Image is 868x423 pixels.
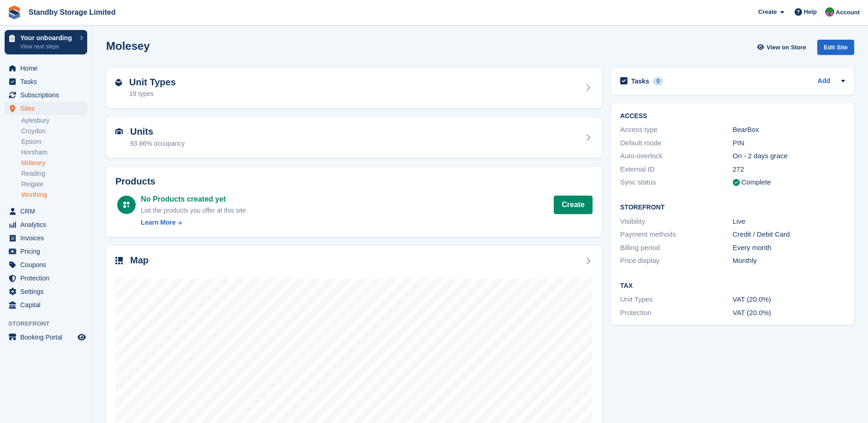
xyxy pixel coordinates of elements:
img: map-icn-33ee37083ee616e46c38cad1a60f524a97daa1e2b2c8c0bc3eb3415660979fc1.svg [115,257,123,264]
div: 19 types [129,89,176,99]
div: Sync status [620,177,732,188]
a: menu [5,258,87,271]
span: Pricing [20,245,76,258]
a: Croydon [21,127,87,136]
div: Unit Types [620,294,732,305]
img: unit-type-icn-2b2737a686de81e16bb02015468b77c625bbabd49415b5ef34ead5e3b44a266d.svg [115,79,122,86]
span: Create [758,7,777,17]
a: Aylesbury [21,116,87,125]
p: Your onboarding [20,35,75,41]
div: Every month [733,243,845,253]
h2: Unit Types [129,77,176,88]
div: PIN [733,138,845,149]
div: 93.86% occupancy [130,139,185,149]
div: Price display [620,256,732,266]
span: Invoices [20,232,76,244]
span: View on Store [766,43,806,52]
span: Sites [20,102,76,115]
a: Add [818,76,830,87]
span: Subscriptions [20,89,76,101]
span: Capital [20,298,76,311]
div: Live [733,216,845,227]
h2: Map [130,255,149,266]
a: menu [5,75,87,88]
div: BearBox [733,125,845,135]
a: menu [5,245,87,258]
div: Edit Site [817,40,854,55]
div: No Products created yet [141,194,248,205]
img: custom-product-icn-white-7c27a13f52cf5f2f504a55ee73a895a1f82ff5669d69490e13668eaf7ade3bb5.svg [123,201,130,209]
a: menu [5,298,87,311]
h2: Units [130,126,185,137]
a: Epsom [21,137,87,146]
h2: Storefront [620,204,845,211]
span: Storefront [8,319,92,328]
div: Payment methods [620,229,732,240]
a: menu [5,285,87,298]
div: External ID [620,164,732,175]
span: Home [20,62,76,75]
div: Protection [620,308,732,318]
a: menu [5,331,87,344]
h2: ACCESS [620,113,845,120]
a: menu [5,232,87,244]
div: VAT (20.0%) [733,308,845,318]
a: Preview store [76,332,87,343]
img: stora-icon-8386f47178a22dfd0bd8f6a31ec36ba5ce8667c1dd55bd0f319d3a0aa187defe.svg [7,6,21,19]
span: Analytics [20,218,76,231]
div: Complete [742,177,771,188]
a: Units 93.86% occupancy [106,117,602,158]
a: Worthing [21,191,87,199]
h2: Tasks [631,77,649,85]
h2: Molesey [106,40,150,52]
a: menu [5,272,87,285]
div: Credit / Debit Card [733,229,845,240]
a: Your onboarding View next steps [5,30,87,54]
div: Billing period [620,243,732,253]
a: Horsham [21,148,87,157]
a: Reigate [21,180,87,189]
div: Default mode [620,138,732,149]
a: menu [5,205,87,218]
a: Unit Types 19 types [106,68,602,108]
span: List the products you offer at this site. [141,207,248,214]
div: Monthly [733,256,845,266]
span: Protection [20,272,76,285]
span: Coupons [20,258,76,271]
a: menu [5,62,87,75]
div: Auto-overlock [620,151,732,161]
a: menu [5,218,87,231]
div: Learn More [141,218,175,227]
span: Booking Portal [20,331,76,344]
div: On - 2 days grace [733,151,845,161]
a: menu [5,89,87,101]
a: Standby Storage Limited [25,5,119,20]
div: Access type [620,125,732,135]
a: View on Store [756,40,810,55]
a: menu [5,102,87,115]
span: Tasks [20,75,76,88]
div: Visibility [620,216,732,227]
a: Create [554,196,593,214]
a: Molesey [21,159,87,167]
span: Account [836,8,860,17]
span: CRM [20,205,76,218]
div: VAT (20.0%) [733,294,845,305]
p: View next steps [20,42,75,51]
div: 0 [653,77,664,85]
span: Settings [20,285,76,298]
div: 272 [733,164,845,175]
span: Help [804,7,817,17]
a: Edit Site [817,40,854,59]
a: Reading [21,169,87,178]
h2: Products [115,176,593,187]
img: Michelle Mustoe [825,7,834,17]
a: Learn More [141,218,248,227]
h2: Tax [620,282,845,290]
img: unit-icn-7be61d7bf1b0ce9d3e12c5938cc71ed9869f7b940bace4675aadf7bd6d80202e.svg [115,128,123,135]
